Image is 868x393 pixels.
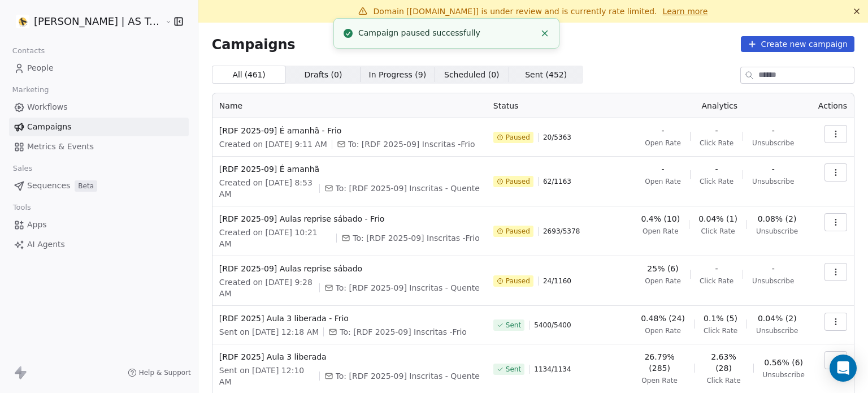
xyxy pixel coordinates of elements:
span: Open Rate [645,277,681,286]
span: 0.4% (10) [641,213,680,224]
span: [RDF 2025-09] É amanhã - Frio [219,125,480,136]
span: Unsubscribe [763,370,805,379]
span: Metrics & Events [27,141,94,153]
span: Created on [DATE] 9:28 AM [219,277,315,299]
span: Unsubscribe [752,177,794,186]
span: 5400 / 5400 [534,321,571,330]
span: [RDF 2025] Aula 3 liberada [219,351,480,362]
span: [PERSON_NAME] | AS Treinamentos [34,14,162,29]
span: Campaigns [212,36,296,52]
span: Domain [[DOMAIN_NAME]] is under review and is currently rate limited. [373,7,657,16]
span: Open Rate [645,177,681,186]
span: Click Rate [700,139,734,148]
span: Campaigns [27,121,71,133]
span: Unsubscribe [756,326,798,335]
span: Unsubscribe [756,227,798,236]
th: Actions [811,93,854,118]
a: Learn more [663,6,708,17]
span: 20 / 5363 [543,133,571,142]
span: Unsubscribe [752,139,794,148]
span: 2.63% (28) [703,351,744,374]
span: To: [RDF 2025-09] Inscritas - Quente [336,282,480,293]
span: Paused [506,133,530,142]
span: Beta [75,180,97,192]
span: Click Rate [706,376,740,385]
button: Create new campaign [741,36,854,52]
span: 2693 / 5378 [543,227,580,236]
span: People [27,62,54,74]
span: Marketing [7,81,54,98]
button: [PERSON_NAME] | AS Treinamentos [14,12,157,31]
img: Logo%202022%20quad.jpg [16,15,29,28]
span: - [662,163,665,175]
span: 0.08% (2) [758,213,797,224]
span: Open Rate [643,227,679,236]
span: Created on [DATE] 8:53 AM [219,177,315,200]
div: Campaign paused successfully [358,27,535,39]
span: Created on [DATE] 9:11 AM [219,139,327,150]
a: AI Agents [9,235,189,254]
span: To: [RDF 2025-09] Inscritas -Frio [340,326,467,338]
a: Workflows [9,98,189,116]
a: SequencesBeta [9,176,189,195]
span: Click Rate [701,227,735,236]
a: People [9,59,189,77]
div: Open Intercom Messenger [830,355,857,382]
span: Open Rate [645,326,681,335]
span: 25% (6) [647,263,678,274]
span: Sent [506,365,521,374]
span: - [662,125,665,136]
span: Click Rate [704,326,737,335]
span: 26.79% (285) [635,351,685,374]
span: Sales [8,160,37,177]
span: 1134 / 1134 [534,365,571,374]
span: Open Rate [645,139,681,148]
span: - [772,125,775,136]
span: Sent ( 452 ) [525,69,567,81]
span: 62 / 1163 [543,177,571,186]
a: Metrics & Events [9,137,189,156]
span: To: [RDF 2025-09] Inscritas - Quente [336,183,480,194]
span: In Progress ( 9 ) [369,69,427,81]
span: Click Rate [700,277,734,286]
span: [RDF 2025-09] Aulas reprise sábado [219,263,480,274]
span: - [772,263,775,274]
a: Apps [9,215,189,234]
span: Sent on [DATE] 12:18 AM [219,326,319,338]
span: Unsubscribe [752,277,794,286]
span: Sent [506,321,521,330]
span: Click Rate [700,177,734,186]
th: Name [212,93,487,118]
span: Contacts [7,42,50,59]
span: - [715,125,718,136]
span: Workflows [27,101,68,113]
span: To: [RDF 2025-09] Inscritas -Frio [348,139,475,150]
span: [RDF 2025-09] É amanhã [219,163,480,175]
span: To: [RDF 2025-09] Inscritas -Frio [353,232,480,244]
span: 24 / 1160 [543,277,571,286]
span: - [772,163,775,175]
span: To: [RDF 2025-09] Inscritas - Quente [336,370,480,382]
span: Created on [DATE] 10:21 AM [219,227,332,249]
span: Help & Support [139,368,191,377]
span: Open Rate [641,376,678,385]
span: 0.04% (2) [758,313,797,324]
button: Close toast [537,26,552,41]
span: Apps [27,219,47,231]
a: Help & Support [128,368,191,377]
span: 0.48% (24) [641,313,685,324]
span: Scheduled ( 0 ) [444,69,500,81]
span: - [715,163,718,175]
span: Paused [506,177,530,186]
span: [RDF 2025-09] Aulas reprise sábado - Frio [219,213,480,224]
a: Campaigns [9,118,189,136]
span: - [715,263,718,274]
span: 0.1% (5) [704,313,737,324]
span: Sequences [27,180,70,192]
span: Paused [506,277,530,286]
span: 0.56% (6) [764,357,803,368]
th: Status [487,93,628,118]
span: Tools [8,199,36,216]
span: Sent on [DATE] 12:10 AM [219,365,315,387]
th: Analytics [628,93,811,118]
